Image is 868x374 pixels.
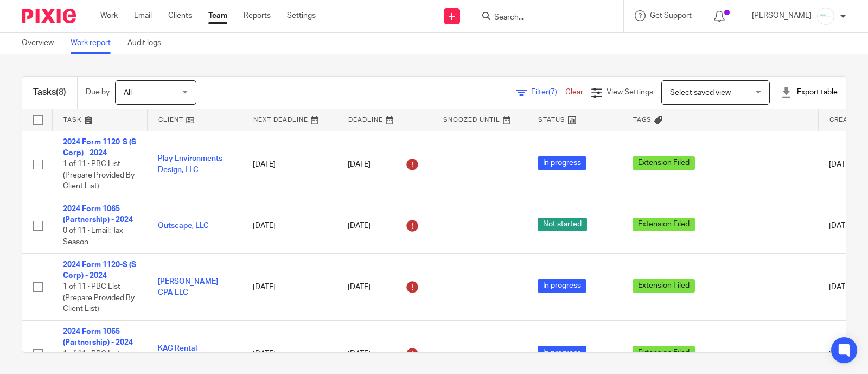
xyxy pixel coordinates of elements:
div: [DATE] [348,156,421,173]
img: Pixie [22,9,76,23]
span: Not started [538,218,587,231]
a: Team [208,10,227,21]
span: 1 of 11 · PBC List (Prepare Provided By Client List) [63,283,135,313]
a: Reports [244,10,271,21]
span: Extension Filed [633,346,695,359]
td: [DATE] [242,131,337,198]
span: Extension Filed [633,218,695,231]
span: In progress [538,279,586,293]
img: _Logo.png [817,8,834,25]
a: 2024 Form 1120-S (S Corp) - 2024 [63,138,136,157]
span: All [124,89,132,97]
a: [PERSON_NAME] CPA LLC [158,278,218,296]
div: [DATE] [348,217,421,234]
span: Get Support [650,12,692,20]
td: [DATE] [242,198,337,253]
span: In progress [538,156,586,170]
span: Filter [531,88,565,96]
a: Overview [22,33,62,54]
a: Play Environments Design, LLC [158,155,222,173]
a: Clients [168,10,192,21]
span: (8) [56,88,66,97]
span: Extension Filed [633,156,695,170]
div: [DATE] [348,278,421,296]
span: Extension Filed [633,279,695,293]
span: 0 of 11 · Email: Tax Season [63,227,123,246]
td: [DATE] [242,253,337,320]
span: In progress [538,346,586,359]
a: Email [134,10,152,21]
a: 2024 Form 1065 (Partnership) - 2024 [63,205,133,224]
a: Work [100,10,118,21]
span: Tags [633,117,652,123]
a: 2024 Form 1065 (Partnership) - 2024 [63,328,133,346]
span: (7) [548,88,557,96]
p: Due by [86,87,110,98]
a: Settings [287,10,316,21]
span: Select saved view [670,89,731,97]
div: Export table [781,87,838,98]
a: Work report [71,33,119,54]
a: KAC Rental Properties, LLC [158,345,210,363]
a: 2024 Form 1120-S (S Corp) - 2024 [63,261,136,280]
span: View Settings [607,88,653,96]
a: Clear [565,88,583,96]
input: Search [493,13,591,23]
div: [DATE] [348,345,421,363]
span: 1 of 11 · PBC List (Prepare Provided By Client List) [63,160,135,190]
a: Audit logs [127,33,169,54]
p: [PERSON_NAME] [752,10,812,21]
a: Outscape, LLC [158,222,209,230]
h1: Tasks [33,87,66,98]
